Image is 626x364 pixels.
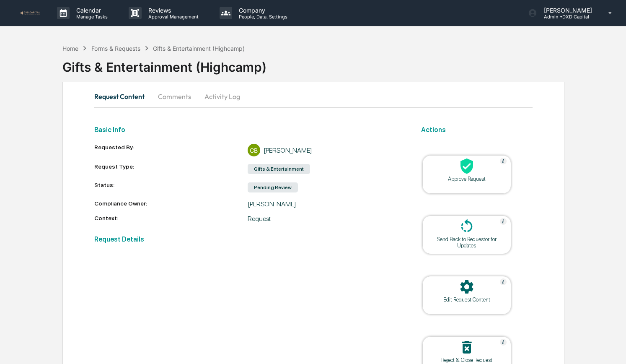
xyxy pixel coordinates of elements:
h2: Actions [421,126,533,134]
div: Home [62,45,78,52]
div: Reject & Close Request [429,357,504,363]
div: CB [248,144,260,156]
div: [PERSON_NAME] [264,146,312,154]
button: Request Content [94,86,151,107]
img: Help [500,218,507,225]
div: Compliance Owner: [94,200,248,208]
div: Requested By: [94,144,248,156]
div: Send Back to Requestor for Updates [429,236,504,249]
div: [PERSON_NAME] [248,200,401,208]
button: Activity Log [198,86,247,107]
h2: Request Details [94,235,401,243]
img: Help [500,158,507,164]
p: Calendar [70,7,112,14]
p: Company [232,7,292,14]
div: secondary tabs example [94,86,533,107]
p: Admin • DXD Capital [537,14,596,20]
p: Approval Management [142,14,203,20]
div: Pending Review [248,182,298,192]
p: Manage Tasks [70,14,112,20]
img: Help [500,339,507,346]
img: Help [500,278,507,285]
div: Request [248,215,401,223]
div: Forms & Requests [91,45,140,52]
div: Status: [94,182,248,193]
button: Comments [151,86,198,107]
div: Context: [94,215,248,223]
div: Approve Request [429,176,504,182]
div: Request Type: [94,163,248,175]
div: Edit Request Content [429,296,504,303]
h2: Basic Info [94,126,401,134]
p: People, Data, Settings [232,14,292,20]
p: [PERSON_NAME] [537,7,596,14]
img: logo [20,11,40,15]
div: Gifts & Entertainment (Highcamp) [62,53,626,75]
div: Gifts & Entertainment [248,164,310,174]
p: Reviews [142,7,203,14]
div: Gifts & Entertainment (Highcamp) [153,45,245,52]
